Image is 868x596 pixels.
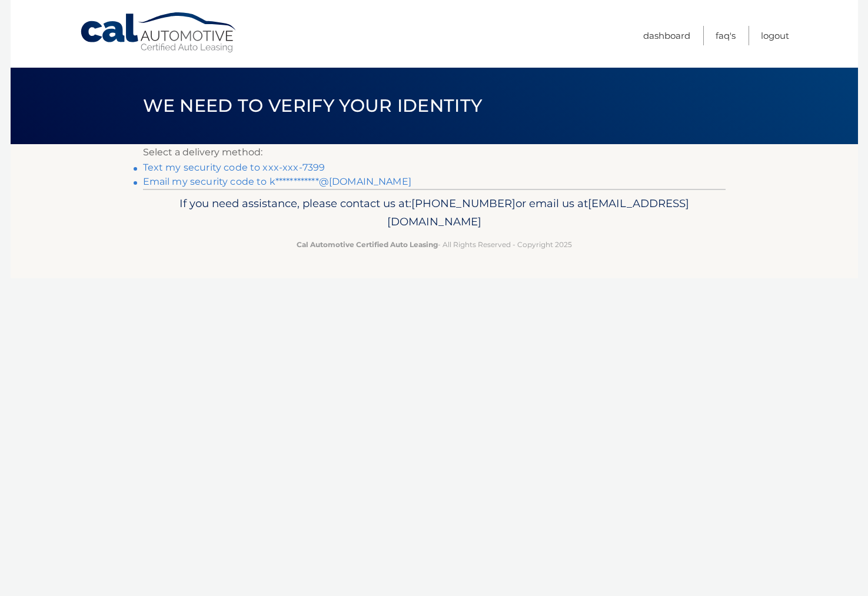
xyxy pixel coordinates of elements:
p: - All Rights Reserved - Copyright 2025 [151,238,718,251]
span: [PHONE_NUMBER] [411,197,516,210]
a: Cal Automotive [79,12,238,54]
a: Text my security code to xxx-xxx-7399 [143,162,325,173]
strong: Cal Automotive Certified Auto Leasing [297,240,438,249]
a: FAQ's [716,26,736,45]
span: We need to verify your identity [143,95,483,116]
p: Select a delivery method: [143,144,726,161]
a: Logout [761,26,789,45]
p: If you need assistance, please contact us at: or email us at [151,194,718,232]
a: Dashboard [643,26,690,45]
